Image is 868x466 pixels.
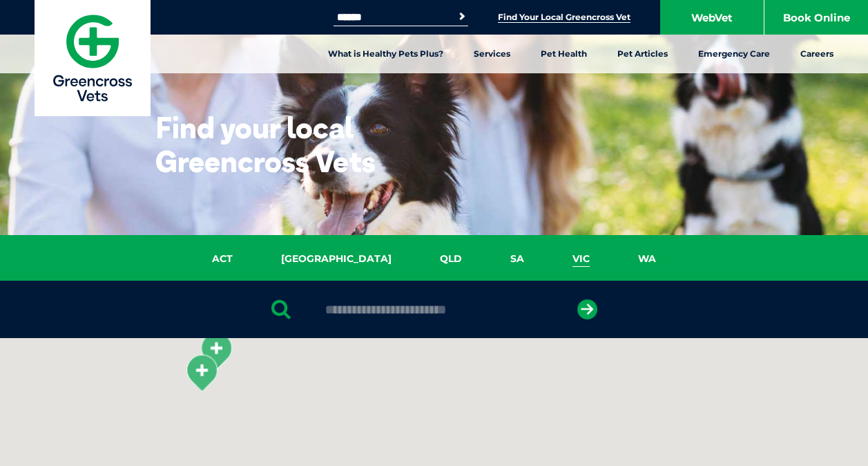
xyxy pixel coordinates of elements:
h1: Find your local Greencross Vets [155,111,428,178]
button: Search [455,10,469,24]
a: SA [486,251,548,267]
div: White Hills [193,326,239,375]
a: Services [459,35,525,73]
a: Emergency Care [683,35,785,73]
div: Kangaroo Flat [179,348,224,398]
a: QLD [416,251,486,267]
a: Find Your Local Greencross Vet [498,12,630,23]
a: Pet Articles [602,35,683,73]
a: What is Healthy Pets Plus? [313,35,459,73]
a: Careers [785,35,849,73]
a: ACT [188,251,257,267]
a: WA [614,251,680,267]
a: VIC [548,251,614,267]
a: [GEOGRAPHIC_DATA] [257,251,416,267]
a: Pet Health [525,35,602,73]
